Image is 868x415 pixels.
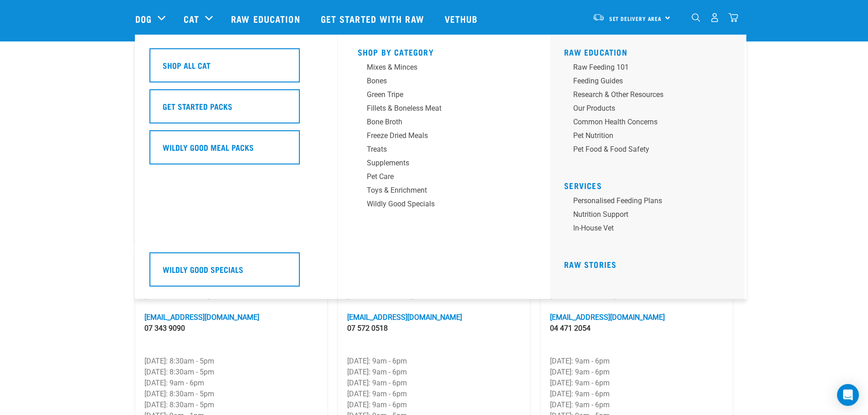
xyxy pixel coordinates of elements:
[564,195,737,209] a: Personalised Feeding Plans
[692,13,700,22] img: home-icon-1@2x.png
[358,47,531,55] h5: Shop By Category
[367,171,509,182] div: Pet Care
[163,59,211,71] h5: Shop All Cat
[163,263,243,275] h5: Wildly Good Specials
[144,313,259,322] a: [EMAIL_ADDRESS][DOMAIN_NAME]
[573,144,715,155] div: Pet Food & Food Safety
[609,17,662,20] span: Set Delivery Area
[367,89,509,100] div: Green Tripe
[367,103,509,114] div: Fillets & Boneless Meat
[367,130,509,141] div: Freeze Dried Meals
[550,356,724,367] p: [DATE]: 9am - 6pm
[184,12,199,26] a: Cat
[144,389,318,400] p: [DATE]: 8:30am - 5pm
[358,130,531,144] a: Freeze Dried Meals
[358,199,531,212] a: Wildly Good Specials
[347,367,521,378] p: [DATE]: 9am - 6pm
[144,324,185,333] a: 07 343 9090
[347,389,521,400] p: [DATE]: 9am - 6pm
[144,356,318,367] p: [DATE]: 8:30am - 5pm
[573,62,715,73] div: Raw Feeding 101
[149,130,323,171] a: Wildly Good Meal Packs
[358,76,531,89] a: Bones
[222,0,311,37] a: Raw Education
[837,384,859,406] div: Open Intercom Messenger
[312,0,436,37] a: Get started with Raw
[564,262,616,266] a: Raw Stories
[592,13,605,21] img: van-moving.png
[729,13,738,22] img: home-icon@2x.png
[550,378,724,389] p: [DATE]: 9am - 6pm
[367,62,509,73] div: Mixes & Minces
[564,209,737,223] a: Nutrition Support
[149,252,323,293] a: Wildly Good Specials
[367,199,509,210] div: Wildly Good Specials
[367,117,509,128] div: Bone Broth
[358,171,531,185] a: Pet Care
[367,144,509,155] div: Treats
[573,117,715,128] div: Common Health Concerns
[550,400,724,410] p: [DATE]: 9am - 6pm
[347,313,462,322] a: [EMAIL_ADDRESS][DOMAIN_NAME]
[564,181,737,188] h5: Services
[358,117,531,130] a: Bone Broth
[573,89,715,100] div: Research & Other Resources
[367,185,509,196] div: Toys & Enrichment
[573,76,715,87] div: Feeding Guides
[347,400,521,410] p: [DATE]: 9am - 6pm
[367,76,509,87] div: Bones
[564,76,737,89] a: Feeding Guides
[564,117,737,130] a: Common Health Concerns
[358,89,531,103] a: Green Tripe
[149,48,323,89] a: Shop All Cat
[144,367,318,378] p: [DATE]: 8:30am - 5pm
[347,356,521,367] p: [DATE]: 9am - 6pm
[163,141,254,153] h5: Wildly Good Meal Packs
[710,13,719,22] img: user.png
[564,103,737,117] a: Our Products
[163,100,232,112] h5: Get Started Packs
[564,62,737,76] a: Raw Feeding 101
[573,103,715,114] div: Our Products
[564,89,737,103] a: Research & Other Resources
[347,378,521,389] p: [DATE]: 9am - 6pm
[358,185,531,199] a: Toys & Enrichment
[564,223,737,236] a: In-house vet
[135,12,152,26] a: Dog
[550,313,665,322] a: [EMAIL_ADDRESS][DOMAIN_NAME]
[144,400,318,410] p: [DATE]: 8:30am - 5pm
[550,367,724,378] p: [DATE]: 9am - 6pm
[573,130,715,141] div: Pet Nutrition
[564,130,737,144] a: Pet Nutrition
[149,89,323,130] a: Get Started Packs
[358,103,531,117] a: Fillets & Boneless Meat
[550,324,591,333] a: 04 471 2054
[564,144,737,158] a: Pet Food & Food Safety
[347,324,388,333] a: 07 572 0518
[367,158,509,169] div: Supplements
[436,0,489,37] a: Vethub
[358,144,531,158] a: Treats
[144,378,318,389] p: [DATE]: 9am - 6pm
[564,50,627,54] a: Raw Education
[358,62,531,76] a: Mixes & Minces
[550,389,724,400] p: [DATE]: 9am - 6pm
[358,158,531,171] a: Supplements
